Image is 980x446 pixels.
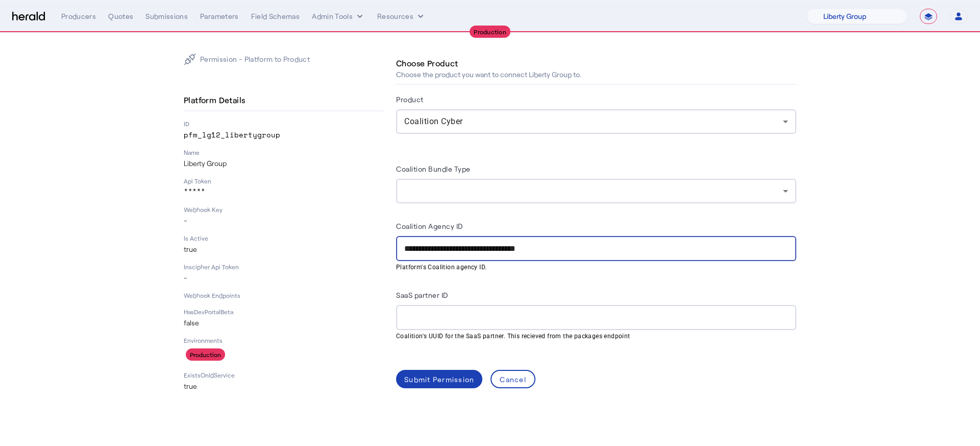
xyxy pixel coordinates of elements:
p: Environments [184,336,384,344]
p: Liberty Group [184,158,384,169]
label: Product [396,95,424,104]
div: Production [186,348,225,361]
h4: Platform Details [184,94,249,106]
div: Submit Permission [404,374,474,385]
p: ExistsOnIdService [184,371,384,379]
label: SaaS partner ID [396,291,448,299]
p: ID [184,120,384,128]
p: true [184,244,384,254]
button: Submit Permission [396,370,482,388]
p: Permission - Platform to Product [200,54,310,64]
p: pfm_lg12_libertygroup [184,130,384,140]
div: Field Schemas [251,11,300,21]
p: false [184,318,384,328]
p: true [184,381,384,391]
div: Submissions [145,11,188,21]
div: Cancel [500,374,526,385]
button: Cancel [491,370,535,388]
label: Coalition Bundle Type [396,165,471,173]
div: Producers [61,11,96,21]
span: Coalition Cyber [404,116,463,126]
p: Inscipher Api Token [184,263,384,271]
p: - [184,273,384,283]
button: Resources dropdown menu [377,11,426,21]
label: Coalition Agency ID [396,222,463,230]
p: Name [184,148,384,156]
p: - [184,216,384,226]
p: Api Token [184,177,384,185]
div: Quotes [108,11,133,21]
img: Herald Logo [12,12,45,21]
h4: Choose Product [396,57,458,69]
div: Production [470,26,510,38]
p: Choose the product you want to connect Liberty Group to. [396,69,581,80]
mat-hint: Platform's Coalition agency ID. [396,261,790,272]
p: HasDevPortalBeta [184,308,384,316]
button: internal dropdown menu [312,11,365,21]
p: Webhook Endpoints [184,291,384,299]
p: Webhook Key [184,205,384,214]
mat-hint: Coalition's UUID for the SaaS partner. This recieved from the packages endpoint [396,330,790,341]
div: Parameters [200,11,239,21]
p: Is Active [184,234,384,242]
